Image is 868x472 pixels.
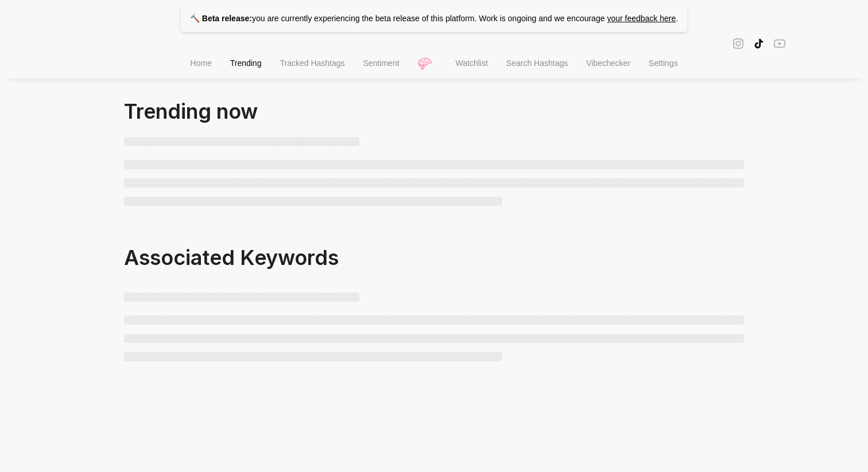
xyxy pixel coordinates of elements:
[124,245,339,270] span: Associated Keywords
[190,58,211,68] span: Home
[124,99,258,124] span: Trending now
[733,37,744,50] span: instagram
[774,37,785,50] span: youtube
[363,58,400,68] span: Sentiment
[649,58,678,68] span: Settings
[586,58,630,68] span: Vibechecker
[230,58,262,68] span: Trending
[607,14,676,23] a: your feedback here
[190,14,252,23] strong: 🔨 Beta release:
[181,5,687,32] p: you are currently experiencing the beta release of this platform. Work is ongoing and we encourage .
[506,58,568,68] span: Search Hashtags
[456,58,488,68] span: Watchlist
[280,58,344,68] span: Tracked Hashtags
